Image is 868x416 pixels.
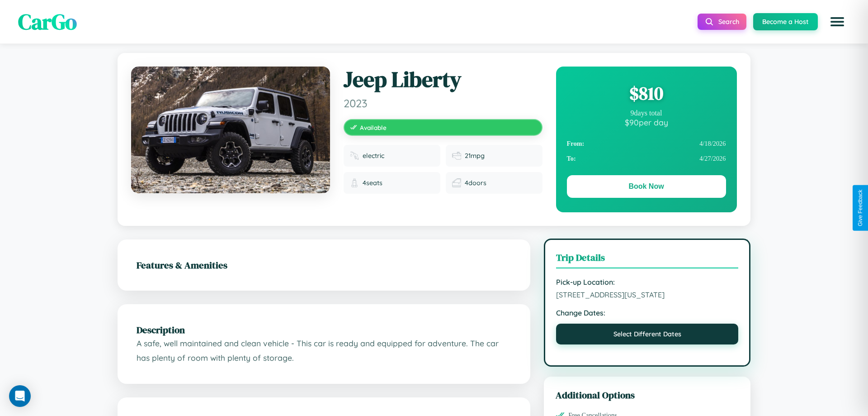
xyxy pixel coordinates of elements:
[567,140,585,148] strong: From:
[556,251,738,268] h3: Trip Details
[567,155,576,163] strong: To:
[857,190,863,226] div: Give Feedback
[344,96,542,110] span: 2023
[9,385,31,407] div: Open Intercom Messenger
[350,151,359,160] img: Fuel type
[556,324,738,344] button: Select Different Dates
[825,9,850,34] button: Open menu
[567,109,726,117] div: 9 days total
[567,117,726,127] div: $ 90 per day
[556,388,739,402] h3: Additional Options
[452,151,461,160] img: Fuel efficiency
[363,152,384,160] span: electric
[556,277,738,287] strong: Pick-up Location:
[567,175,726,198] button: Book Now
[350,178,359,187] img: Seats
[698,14,746,30] button: Search
[465,179,486,187] span: 4 doors
[344,67,542,93] h1: Jeep Liberty
[137,323,511,336] h2: Description
[137,336,511,365] p: A safe, well maintained and clean vehicle - This car is ready and equipped for adventure. The car...
[360,124,387,131] span: Available
[363,179,382,187] span: 4 seats
[567,151,726,166] div: 4 / 27 / 2026
[567,136,726,151] div: 4 / 18 / 2026
[18,7,77,37] span: CarGo
[556,290,738,299] span: [STREET_ADDRESS][US_STATE]
[465,152,485,160] span: 21 mpg
[567,81,726,105] div: $ 810
[556,308,738,317] strong: Change Dates:
[753,13,818,30] button: Become a Host
[131,67,330,193] img: Jeep Liberty 2023
[452,178,461,187] img: Doors
[137,258,511,272] h2: Features & Amenities
[718,18,739,26] span: Search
